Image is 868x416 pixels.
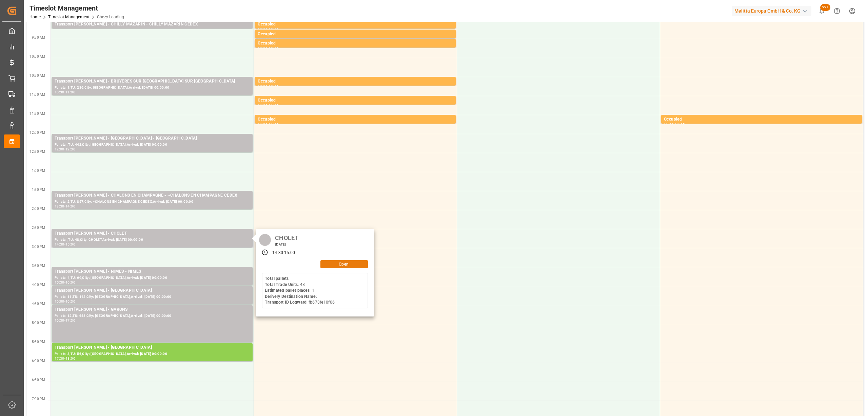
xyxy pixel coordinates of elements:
[269,123,278,126] div: 11:45
[258,21,453,28] div: Occupied
[32,264,45,268] span: 3:30 PM
[29,93,45,96] span: 11:00 AM
[265,276,334,306] div: : : 48 : 1 : : fb678fe10f06
[258,38,268,41] div: 09:15
[284,250,295,256] div: 15:00
[273,232,301,242] div: CHOLET
[32,283,45,287] span: 4:00 PM
[55,351,250,357] div: Pallets: 3,TU: 56,City: [GEOGRAPHIC_DATA],Arrival: [DATE] 00:00:00
[55,85,250,91] div: Pallets: 1,TU: 236,City: [GEOGRAPHIC_DATA],Arrival: [DATE] 00:00:00
[65,205,75,208] div: 14:00
[55,230,250,237] div: Transport [PERSON_NAME] - CHOLET
[269,47,278,50] div: 09:45
[32,36,45,39] span: 9:30 AM
[65,300,75,303] div: 16:30
[268,28,269,31] div: -
[55,357,64,360] div: 17:30
[258,123,268,126] div: 11:30
[29,74,45,77] span: 10:30 AM
[55,300,64,303] div: 16:00
[273,242,301,247] div: [DATE]
[29,112,45,115] span: 11:30 AM
[55,287,250,294] div: Transport [PERSON_NAME] - [GEOGRAPHIC_DATA]
[55,275,250,281] div: Pallets: 4,TU: 69,City: [GEOGRAPHIC_DATA],Arrival: [DATE] 00:00:00
[32,226,45,230] span: 2:30 PM
[272,250,283,256] div: 14:30
[814,3,829,19] button: show 100 new notifications
[55,268,250,275] div: Transport [PERSON_NAME] - NIMES - NIMES
[65,91,75,94] div: 11:00
[55,135,250,142] div: Transport [PERSON_NAME] - [GEOGRAPHIC_DATA] - [GEOGRAPHIC_DATA]
[283,250,284,256] div: -
[258,104,268,107] div: 11:00
[829,3,845,19] button: Help Center
[265,288,310,293] b: Estimated pallet places
[258,85,268,88] div: 10:30
[55,237,250,243] div: Pallets: ,TU: 48,City: CHOLET,Arrival: [DATE] 00:00:00
[55,344,250,351] div: Transport [PERSON_NAME] - [GEOGRAPHIC_DATA]
[269,38,278,41] div: 09:30
[268,47,269,50] div: -
[258,31,453,38] div: Occupied
[320,260,368,268] button: Open
[732,6,811,16] div: Melitta Europa GmbH & Co. KG
[55,142,250,148] div: Pallets: ,TU: 442,City: [GEOGRAPHIC_DATA],Arrival: [DATE] 00:00:00
[32,378,45,382] span: 6:30 PM
[268,85,269,88] div: -
[29,15,41,19] a: Home
[268,38,269,41] div: -
[258,116,453,123] div: Occupied
[664,116,859,123] div: Occupied
[65,357,75,360] div: 18:00
[258,78,453,85] div: Occupied
[32,302,45,306] span: 4:30 PM
[29,55,45,58] span: 10:00 AM
[29,131,45,134] span: 12:00 PM
[64,357,65,360] div: -
[64,281,65,284] div: -
[32,340,45,344] span: 5:30 PM
[265,282,298,287] b: Total Trade Units
[64,91,65,94] div: -
[64,300,65,303] div: -
[269,104,278,107] div: 11:15
[65,319,75,322] div: 17:30
[55,313,250,319] div: Pallets: 12,TU: 658,City: [GEOGRAPHIC_DATA],Arrival: [DATE] 00:00:00
[55,306,250,313] div: Transport [PERSON_NAME] - GARONS
[55,281,64,284] div: 15:30
[64,319,65,322] div: -
[674,123,675,126] div: -
[55,199,250,205] div: Pallets: 2,TU: 857,City: ~CHALONS EN CHAMPAGNE CEDEX,Arrival: [DATE] 00:00:00
[55,28,250,34] div: Pallets: ,TU: 216,City: CHILLY MAZARIN CEDEX,Arrival: [DATE] 00:00:00
[55,294,250,300] div: Pallets: 11,TU: 142,City: [GEOGRAPHIC_DATA],Arrival: [DATE] 00:00:00
[258,28,268,31] div: 09:00
[258,40,453,47] div: Occupied
[48,15,90,19] a: Timeslot Management
[32,188,45,192] span: 1:30 PM
[32,397,45,401] span: 7:00 PM
[732,4,814,17] button: Melitta Europa GmbH & Co. KG
[55,192,250,199] div: Transport [PERSON_NAME] - CHALONS EN CHAMPAGNE - ~CHALONS EN CHAMPAGNE CEDEX
[820,4,830,11] span: 99+
[32,207,45,211] span: 2:00 PM
[265,300,307,305] b: Transport ID Logward
[55,205,64,208] div: 13:30
[64,243,65,246] div: -
[29,150,45,153] span: 12:30 PM
[32,245,45,249] span: 3:00 PM
[265,294,316,299] b: Delivery Destination Name
[55,319,64,322] div: 16:30
[65,243,75,246] div: 15:00
[258,97,453,104] div: Occupied
[65,148,75,151] div: 12:30
[32,359,45,363] span: 6:00 PM
[32,321,45,325] span: 5:00 PM
[269,28,278,31] div: 09:15
[268,123,269,126] div: -
[65,281,75,284] div: 16:00
[64,148,65,151] div: -
[32,169,45,173] span: 1:00 PM
[55,148,64,151] div: 12:00
[269,85,278,88] div: 10:45
[29,3,124,13] div: Timeslot Management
